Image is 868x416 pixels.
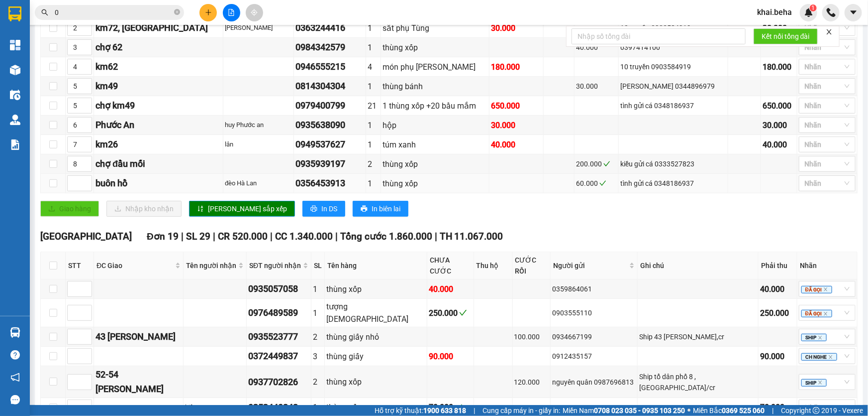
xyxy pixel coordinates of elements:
span: ĐC Giao [96,260,173,271]
sup: 1 [810,4,817,11]
span: check [459,309,467,317]
div: 0359864061 [552,283,636,294]
td: 0949537627 [294,135,366,154]
td: 0814304304 [294,77,366,96]
div: thùng bánh [383,80,487,93]
img: warehouse-icon [10,115,20,125]
div: 10 truyền 0903584919 [620,61,726,72]
span: question-circle [10,350,20,360]
div: tượng [DEMOGRAPHIC_DATA] [326,300,425,325]
span: SHIP [801,379,827,387]
div: [PERSON_NAME] [225,23,292,33]
input: Tìm tên, số ĐT hoặc mã đơn [55,7,172,18]
div: 0363244416 [295,21,364,35]
div: 0935057058 [248,282,309,296]
span: CC 1.340.000 [275,231,333,242]
div: 1 [368,41,379,54]
div: 0949537627 [295,138,364,151]
div: 120.000 [514,377,549,388]
div: 0814304304 [295,79,364,93]
td: 0979400799 [294,96,366,116]
div: huy Phước an [225,120,292,130]
div: 90.000 [429,350,472,363]
div: 0984342579 [295,40,364,54]
span: Người gửi [553,260,627,271]
span: close [818,335,823,340]
span: Miền Bắc [693,405,765,416]
span: sort-ascending [197,205,204,213]
button: aim [246,4,263,21]
span: SHIP [801,334,827,341]
div: 180.000 [763,61,795,73]
span: [GEOGRAPHIC_DATA] [40,231,132,242]
div: Nhãn [800,260,855,271]
div: 250.000 [760,307,795,319]
span: | [772,405,773,416]
div: 52-54 [PERSON_NAME] [96,368,182,396]
div: thùng xốp [383,158,487,170]
button: sort-ascending[PERSON_NAME] sắp xếp [189,201,295,217]
span: ĐÃ GỌI [801,310,832,317]
div: 0356453913 [295,176,364,190]
div: 43 [PERSON_NAME] [96,330,182,344]
span: ⚪️ [687,409,690,413]
td: 0935638090 [294,116,366,135]
td: 0372449837 [247,347,311,366]
div: món phụ [PERSON_NAME] [383,61,487,73]
div: 0372449837 [248,349,309,363]
span: | [335,231,338,242]
div: 650.000 [763,100,795,112]
span: TH 11.067.000 [440,231,503,242]
div: 1 [368,22,379,34]
img: phone-icon [827,8,836,17]
td: 0363244416 [294,18,366,38]
div: 1 [313,307,323,319]
td: 0946555215 [294,57,366,77]
span: caret-down [849,8,858,17]
input: Nhập số tổng đài [572,28,746,44]
div: tình gửi cá 0348186937 [620,100,726,111]
div: 2 [368,158,379,170]
img: warehouse-icon [10,65,20,75]
div: thùng xốp [383,177,487,190]
div: thùng giấy nhỏ [326,331,425,343]
th: Thu hộ [474,252,513,279]
div: 60.000 [576,178,617,189]
div: km72, [GEOGRAPHIC_DATA] [96,21,221,35]
div: 0946555215 [295,60,364,74]
th: CHƯA CƯỚC [427,252,474,279]
div: 200.000 [576,158,617,169]
div: 1 [368,139,379,151]
span: search [41,9,48,16]
div: km49 [96,79,221,93]
th: SL [311,252,325,279]
span: Kết nối tổng đài [762,31,810,42]
span: printer [310,205,317,213]
span: | [181,231,184,242]
div: tình gửi cá 0348186937 [620,178,726,189]
strong: 1900 633 818 [423,407,466,415]
div: buôn hồ [96,176,221,190]
span: check [603,160,610,167]
strong: 0369 525 060 [722,407,765,415]
div: 0979400799 [295,99,364,113]
span: SĐT người nhận [249,260,301,271]
div: 30.000 [491,119,541,132]
button: uploadGiao hàng [40,201,99,217]
img: logo-vxr [8,6,21,21]
button: printerIn DS [302,201,345,217]
div: 40.000 [763,139,795,151]
span: Hỗ trợ kỹ thuật: [375,405,466,416]
button: caret-down [845,4,862,21]
div: hiền [185,403,245,413]
span: message [10,395,20,405]
div: 0912435157 [552,351,636,362]
span: In DS [321,203,337,214]
div: 1 [313,401,323,414]
div: 30.000 [763,119,795,132]
div: 180.000 [491,61,541,73]
th: Ghi chú [638,252,759,279]
div: km26 [96,138,221,151]
span: khai.beha [749,6,800,18]
span: SL 29 [186,231,210,242]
